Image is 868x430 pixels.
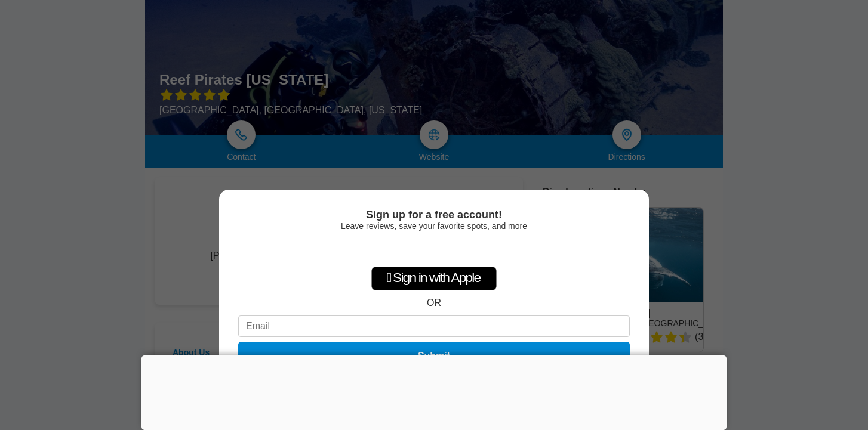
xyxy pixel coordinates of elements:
div: Sign up for a free account! [238,209,630,221]
div: Sign in with Apple [371,267,497,290]
iframe: Advertisement [141,355,727,427]
div: Leave reviews, save your favorite spots, and more [238,221,630,231]
input: Email [238,315,630,337]
div: OR [427,298,441,308]
button: Submit [238,342,630,370]
iframe: [Googleでログイン]ボタン [376,237,493,263]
